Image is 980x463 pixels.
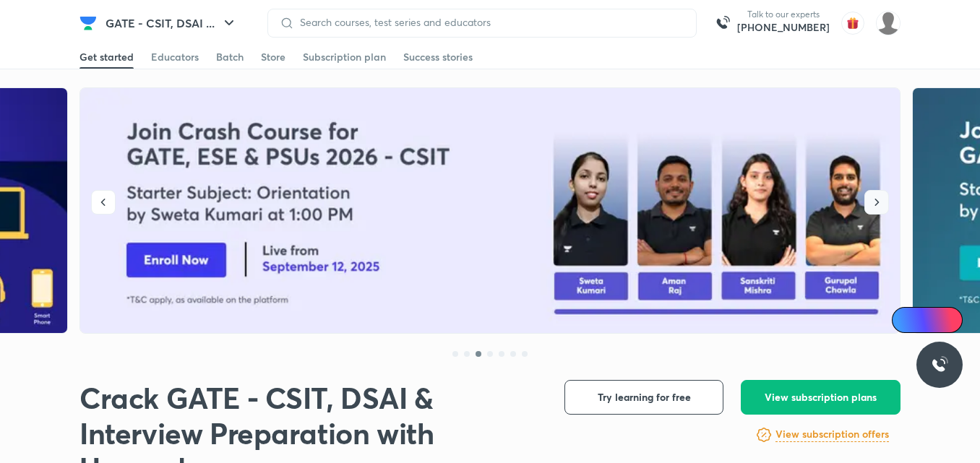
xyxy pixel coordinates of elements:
[775,427,889,442] h6: View subscription offers
[931,356,948,373] img: ttu
[403,46,473,69] a: Success stories
[216,46,244,69] a: Batch
[403,50,473,64] div: Success stories
[564,380,723,415] button: Try learning for free
[892,307,963,333] a: Ai Doubts
[261,50,285,64] div: Store
[708,9,737,38] img: call-us
[303,46,386,69] a: Subscription plan
[598,390,691,404] span: Try learning for free
[261,46,285,69] a: Store
[876,11,901,35] img: bhavya
[79,50,134,64] div: Get started
[79,46,134,69] a: Get started
[151,50,199,64] div: Educators
[151,46,199,69] a: Educators
[737,9,830,20] p: Talk to our experts
[294,17,684,28] input: Search courses, test series and educators
[741,380,901,415] button: View subscription plans
[916,314,954,326] span: Ai Doubts
[303,50,386,64] div: Subscription plan
[841,12,864,35] img: avatar
[737,20,830,35] a: [PHONE_NUMBER]
[216,50,244,64] div: Batch
[97,9,246,38] button: GATE - CSIT, DSAI ...
[775,426,889,443] a: View subscription offers
[765,390,877,404] span: View subscription plans
[901,314,912,326] img: Icon
[79,14,97,32] img: Company Logo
